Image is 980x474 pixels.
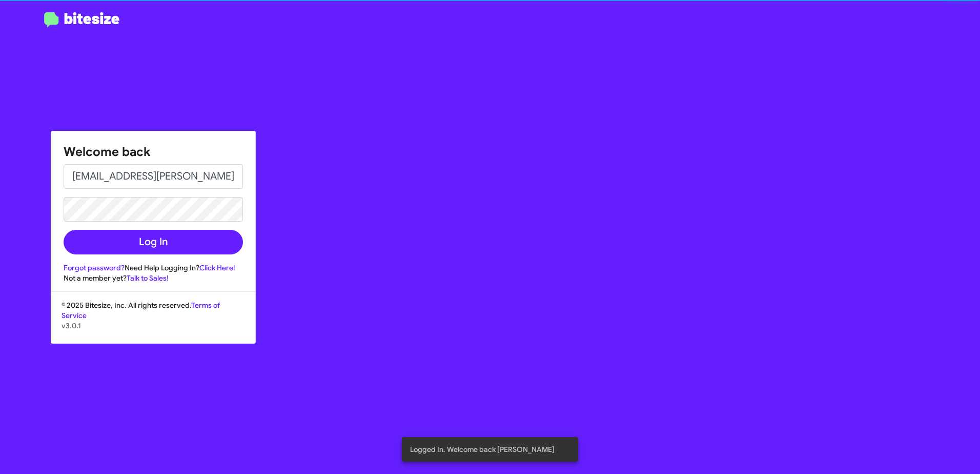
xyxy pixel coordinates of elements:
a: Talk to Sales! [127,273,169,283]
div: Not a member yet? [64,273,243,283]
a: Terms of Service [62,301,220,320]
button: Log In [64,230,243,254]
div: Need Help Logging In? [64,263,243,273]
a: Forgot password? [64,263,125,272]
span: Logged In. Welcome back [PERSON_NAME] [410,444,555,455]
p: v3.0.1 [62,321,245,331]
input: Email address [64,164,243,189]
h1: Welcome back [64,144,243,160]
div: © 2025 Bitesize, Inc. All rights reserved. [51,300,255,343]
a: Click Here! [199,263,235,272]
